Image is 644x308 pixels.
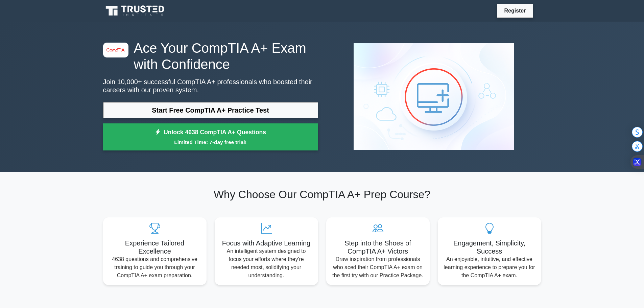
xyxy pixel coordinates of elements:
p: Draw inspiration from professionals who aced their CompTIA A+ exam on the first try with our Prac... [332,255,424,280]
h2: Why Choose Our CompTIA A+ Prep Course? [103,188,541,201]
h5: Experience Tailored Excellence [109,239,201,255]
p: Join 10,000+ successful CompTIA A+ professionals who boosted their careers with our proven system. [103,78,318,94]
h5: Focus with Adaptive Learning [220,239,313,247]
h1: Ace Your CompTIA A+ Exam with Confidence [103,40,318,72]
small: Limited Time: 7-day free trial! [112,138,310,146]
h5: Step into the Shoes of CompTIA A+ Victors [332,239,424,255]
p: 4638 questions and comprehensive training to guide you through your CompTIA A+ exam preparation. [109,255,201,280]
a: Start Free CompTIA A+ Practice Test [103,102,318,118]
p: An enjoyable, intuitive, and effective learning experience to prepare you for the CompTIA A+ exam. [443,255,536,280]
h5: Engagement, Simplicity, Success [443,239,536,255]
img: CompTIA A+ Preview [348,38,519,156]
a: Unlock 4638 CompTIA A+ QuestionsLimited Time: 7-day free trial! [103,123,318,150]
a: Register [500,6,530,15]
p: An intelligent system designed to focus your efforts where they're needed most, solidifying your ... [220,247,313,280]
